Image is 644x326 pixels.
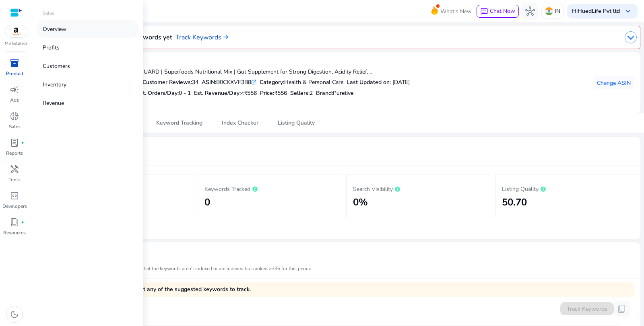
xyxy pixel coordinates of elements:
[623,6,633,16] span: keyboard_arrow_down
[597,79,631,87] span: Change ASIN
[502,184,634,193] p: Listing Quality
[347,78,410,86] div: : [DATE]
[43,25,66,33] p: Overview
[10,96,19,104] p: Ads
[6,70,23,77] p: Product
[179,89,191,97] span: 0 - 1
[10,111,19,121] span: donut_small
[142,78,198,86] div: 34
[525,6,535,16] span: hub
[9,123,21,130] p: Sales
[260,78,343,86] div: Health & Personal Care
[316,89,332,97] span: Brand
[137,90,191,97] h5: Est. Orders/Day:
[5,41,27,47] p: Marketplace
[222,120,258,126] span: Index Checker
[578,7,620,15] b: HuedLife Pvt ltd
[10,217,19,227] span: book_4
[625,31,637,43] img: dropdown-arrow.svg
[10,310,19,319] span: dark_mode
[62,285,251,293] span: No keywords tracked yet. Select any of the suggested keywords to track.
[204,184,336,193] p: Keywords Tracked
[43,10,54,17] p: Sales
[10,138,19,148] span: lab_profile
[49,265,313,273] mat-card-subtitle: If you don't see any data or graph, it means that the keywords aren't indexed or are indexed but ...
[43,43,60,52] p: Profits
[175,33,228,42] a: Track Keywords
[156,120,202,126] span: Keyword Tracking
[99,69,410,76] h4: PURETIVE GUT GUARD | Superfoods Nutritional Mix | Gut Supplement for Strong Digestion, Acidity Re...
[43,80,66,89] p: Inventory
[43,99,64,107] p: Revenue
[502,197,634,208] h2: 50.70
[572,8,620,14] p: Hi
[204,197,336,208] h2: 0
[333,89,353,97] span: Puretive
[477,5,519,18] button: chatChat Now
[310,89,313,97] span: 2
[202,78,216,86] b: ASIN:
[480,8,488,16] span: chat
[353,184,485,193] p: Search Visibility
[545,7,553,15] img: in.svg
[142,78,192,86] b: Customer Reviews:
[8,176,21,183] p: Tools
[260,90,287,97] h5: Price:
[440,4,472,18] span: What's New
[6,150,23,157] p: Reports
[10,85,19,94] span: campaign
[555,4,560,18] p: IN
[221,35,228,39] img: arrow-right.svg
[21,221,24,224] span: fiber_manual_record
[3,229,26,236] p: Resources
[241,89,257,97] span: <₹556
[260,78,284,86] b: Category:
[353,197,485,208] h2: 0%
[274,89,287,97] span: ₹556
[490,7,515,15] span: Chat Now
[316,90,353,97] h5: :
[278,120,315,126] span: Listing Quality
[10,164,19,174] span: handyman
[2,203,27,210] p: Developers
[10,191,19,201] span: code_blocks
[21,141,24,144] span: fiber_manual_record
[522,3,538,19] button: hub
[10,58,19,68] span: inventory_2
[594,76,634,89] button: Change ASIN
[347,78,390,86] b: Last Updated on
[5,25,27,37] img: amazon.svg
[290,90,313,97] h5: Sellers:
[194,90,257,97] h5: Est. Revenue/Day:
[202,78,256,86] div: B0CKXVF3B8
[43,62,70,70] p: Customers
